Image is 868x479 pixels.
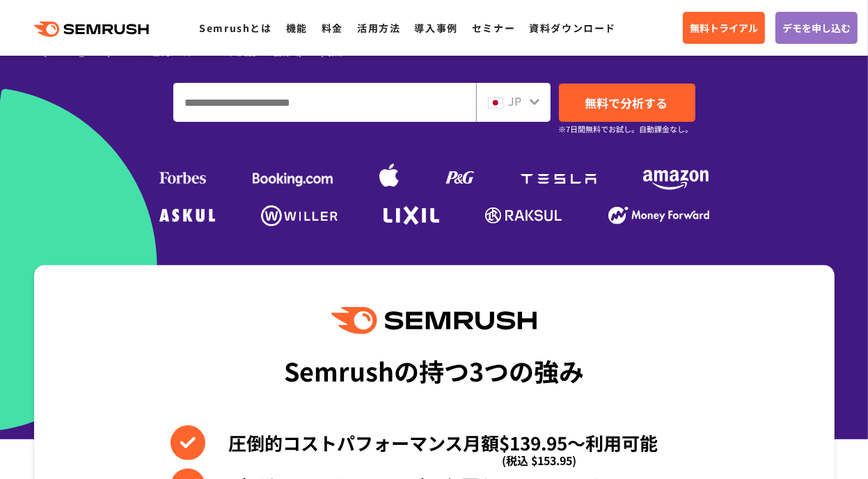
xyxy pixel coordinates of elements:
[690,20,758,36] span: 無料トライアル
[415,21,458,35] a: 導入事例
[357,21,400,35] a: 活用方法
[509,93,522,109] span: JP
[199,21,271,35] a: Semrushとは
[472,21,515,35] a: セミナー
[559,123,693,136] small: ※7日間無料でお試し。自動課金なし。
[284,345,584,396] div: Semrushの持つ3つの強み
[322,21,343,35] a: 料金
[775,12,858,44] a: デモを申し込む
[171,425,697,460] li: 圧倒的コストパフォーマンス月額$139.95〜利用可能
[331,307,536,334] img: Semrush
[286,21,308,35] a: 機能
[585,94,668,111] span: 無料で分析する
[174,84,475,121] input: ドメイン、キーワードまたはURLを入力してください
[683,12,765,44] a: 無料トライアル
[529,21,616,35] a: 資料ダウンロード
[559,84,695,122] a: 無料で分析する
[502,443,576,478] span: (税込 $153.95)
[782,20,851,36] span: デモを申し込む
